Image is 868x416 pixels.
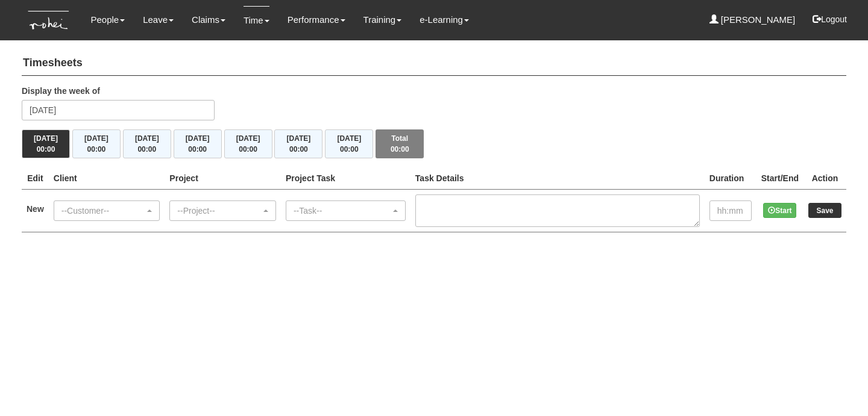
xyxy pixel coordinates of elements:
div: --Customer-- [61,205,145,217]
th: Edit [22,167,49,190]
th: Project Task [281,167,410,190]
div: --Task-- [294,205,391,217]
button: [DATE]00:00 [274,129,322,158]
a: Training [363,6,402,34]
span: 00:00 [137,145,156,154]
span: 00:00 [87,145,106,154]
th: Client [49,167,165,190]
span: 00:00 [391,145,409,154]
button: --Task-- [286,200,406,221]
button: [DATE]00:00 [123,129,171,158]
a: Claims [192,6,225,34]
input: Save [808,203,841,218]
button: [DATE]00:00 [325,129,373,158]
span: 00:00 [239,145,257,154]
input: hh:mm [709,200,752,221]
h4: Timesheets [22,51,846,76]
th: Start/End [756,167,804,190]
th: Duration [705,167,756,190]
a: e-Learning [420,6,469,34]
button: [DATE]00:00 [22,129,70,158]
label: New [27,203,44,215]
button: Total00:00 [376,129,424,158]
button: [DATE]00:00 [72,129,121,158]
th: Action [804,167,846,190]
button: [DATE]00:00 [224,129,272,158]
label: Display the week of [22,85,100,97]
button: Logout [804,5,855,34]
a: People [90,6,125,34]
span: 00:00 [188,145,207,154]
span: 00:00 [289,145,308,154]
button: Start [763,203,796,218]
a: [PERSON_NAME] [709,6,796,34]
th: Project [165,167,281,190]
span: 00:00 [37,145,55,154]
button: [DATE]00:00 [174,129,222,158]
span: 00:00 [340,145,359,154]
button: --Customer-- [54,200,160,221]
th: Task Details [410,167,705,190]
a: Leave [143,6,174,34]
div: --Project-- [177,205,261,217]
button: --Project-- [169,200,276,221]
a: Performance [288,6,345,34]
a: Time [244,6,269,34]
div: Timesheet Week Summary [22,129,846,158]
